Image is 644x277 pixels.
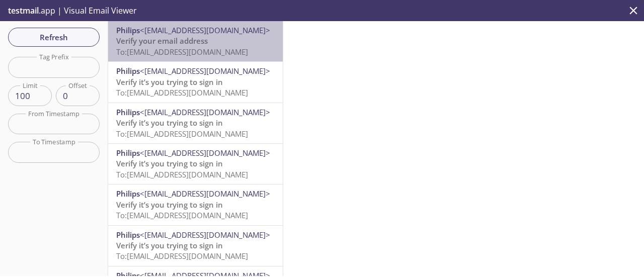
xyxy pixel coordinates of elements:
[16,31,92,44] span: Refresh
[108,226,283,266] div: Philips<[EMAIL_ADDRESS][DOMAIN_NAME]>Verify it’s you trying to sign inTo:[EMAIL_ADDRESS][DOMAIN_N...
[8,28,100,47] button: Refresh
[116,240,223,250] span: Verify it’s you trying to sign in
[140,148,270,158] span: <[EMAIL_ADDRESS][DOMAIN_NAME]>
[116,36,208,46] span: Verify your email address
[116,189,140,199] span: Philips
[116,118,223,128] span: Verify it’s you trying to sign in
[116,129,248,139] span: To: [EMAIL_ADDRESS][DOMAIN_NAME]
[140,107,270,117] span: <[EMAIL_ADDRESS][DOMAIN_NAME]>
[108,144,283,184] div: Philips<[EMAIL_ADDRESS][DOMAIN_NAME]>Verify it’s you trying to sign inTo:[EMAIL_ADDRESS][DOMAIN_N...
[116,87,248,98] span: To: [EMAIL_ADDRESS][DOMAIN_NAME]
[116,66,140,76] span: Philips
[140,230,270,240] span: <[EMAIL_ADDRESS][DOMAIN_NAME]>
[116,200,223,210] span: Verify it’s you trying to sign in
[108,21,283,61] div: Philips<[EMAIL_ADDRESS][DOMAIN_NAME]>Verify your email addressTo:[EMAIL_ADDRESS][DOMAIN_NAME]
[116,25,140,35] span: Philips
[116,77,223,87] span: Verify it’s you trying to sign in
[116,169,248,179] span: To: [EMAIL_ADDRESS][DOMAIN_NAME]
[116,230,140,240] span: Philips
[140,66,270,76] span: <[EMAIL_ADDRESS][DOMAIN_NAME]>
[140,189,270,199] span: <[EMAIL_ADDRESS][DOMAIN_NAME]>
[108,62,283,102] div: Philips<[EMAIL_ADDRESS][DOMAIN_NAME]>Verify it’s you trying to sign inTo:[EMAIL_ADDRESS][DOMAIN_N...
[140,25,270,35] span: <[EMAIL_ADDRESS][DOMAIN_NAME]>
[108,184,283,225] div: Philips<[EMAIL_ADDRESS][DOMAIN_NAME]>Verify it’s you trying to sign inTo:[EMAIL_ADDRESS][DOMAIN_N...
[8,5,39,16] span: testmail
[116,107,140,117] span: Philips
[116,251,248,261] span: To: [EMAIL_ADDRESS][DOMAIN_NAME]
[116,158,223,168] span: Verify it’s you trying to sign in
[116,210,248,220] span: To: [EMAIL_ADDRESS][DOMAIN_NAME]
[108,103,283,143] div: Philips<[EMAIL_ADDRESS][DOMAIN_NAME]>Verify it’s you trying to sign inTo:[EMAIL_ADDRESS][DOMAIN_N...
[116,47,248,57] span: To: [EMAIL_ADDRESS][DOMAIN_NAME]
[116,148,140,158] span: Philips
